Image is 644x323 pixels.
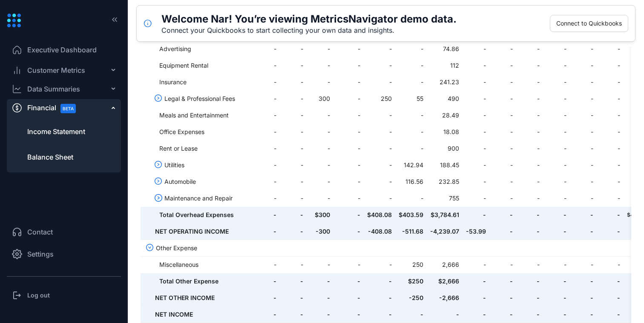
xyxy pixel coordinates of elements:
span: - [283,310,303,319]
span: - [399,127,423,137]
span: - [256,77,276,87]
span: - [256,194,276,203]
span: - [546,111,566,120]
span: - [310,277,330,286]
span: - [493,111,513,120]
span: Automobile [164,177,250,186]
span: - [283,260,303,269]
span: - [310,177,330,186]
span: - [466,160,486,170]
span: Legal & Professional Fees [164,94,250,103]
span: - [367,160,392,170]
span: - [573,210,593,220]
span: - [466,144,486,153]
span: NET OTHER INCOME [155,293,240,303]
span: Connect to Quickbooks [556,19,622,28]
span: - [520,293,540,303]
span: 18.08 [430,127,459,137]
span: 250 [399,260,423,269]
span: - [546,260,566,269]
span: - [399,111,423,120]
span: - [573,144,593,153]
span: - [600,177,620,186]
span: Total Other Expense [159,277,244,286]
span: - [600,194,620,203]
span: - [283,127,303,137]
span: Rent or Lease [159,144,244,153]
span: - [573,194,593,203]
span: - [600,210,620,220]
span: Equipment Rental [159,61,244,70]
span: - [600,144,620,153]
span: right-circle [155,194,162,202]
span: - [546,94,566,103]
span: -250 [399,293,423,303]
span: - [520,111,540,120]
span: - [367,194,392,203]
span: - [546,277,566,286]
span: - [573,227,593,236]
span: - [573,310,593,319]
span: - [256,144,276,153]
span: - [520,144,540,153]
span: - [546,177,566,186]
span: - [310,44,330,54]
span: -53.99 [466,227,486,236]
span: - [493,44,513,54]
span: - [310,194,330,203]
span: Customer Metrics [27,65,85,75]
span: - [283,227,303,236]
span: - [573,160,593,170]
span: Miscellaneous [159,260,244,269]
span: - [573,44,593,54]
span: - [600,277,620,286]
span: - [520,227,540,236]
span: - [493,144,513,153]
span: - [399,194,423,203]
span: right-circle [155,161,162,169]
button: Connect to Quickbooks [550,15,628,32]
div: Data Summaries [27,84,80,94]
span: Balance Sheet [27,152,73,162]
span: 232.85 [430,177,459,186]
span: - [399,77,423,87]
span: - [546,293,566,303]
span: right-circle [155,177,162,185]
span: - [283,61,303,70]
span: - [310,293,330,303]
span: $3,784.61 [430,210,459,220]
span: - [573,260,593,269]
span: 300 [310,94,330,103]
span: - [310,144,330,153]
span: - [573,77,593,87]
span: - [466,310,486,319]
span: Other Expense [156,243,241,253]
span: - [493,177,513,186]
span: - [283,177,303,186]
span: - [367,277,392,286]
span: - [256,61,276,70]
span: - [367,44,392,54]
span: 250 [367,94,392,103]
span: - [520,210,540,220]
span: - [337,210,360,220]
span: - [573,293,593,303]
span: - [546,77,566,87]
span: - [256,227,276,236]
span: - [546,210,566,220]
span: - [337,277,360,286]
span: 28.49 [430,111,459,120]
span: - [493,94,513,103]
span: - [256,293,276,303]
span: - [493,310,513,319]
span: - [337,310,360,319]
span: - [493,127,513,137]
span: - [283,111,303,120]
span: - [310,260,330,269]
span: - [573,277,593,286]
span: - [310,160,330,170]
span: - [310,61,330,70]
span: - [337,177,360,186]
span: - [546,44,566,54]
span: - [466,260,486,269]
